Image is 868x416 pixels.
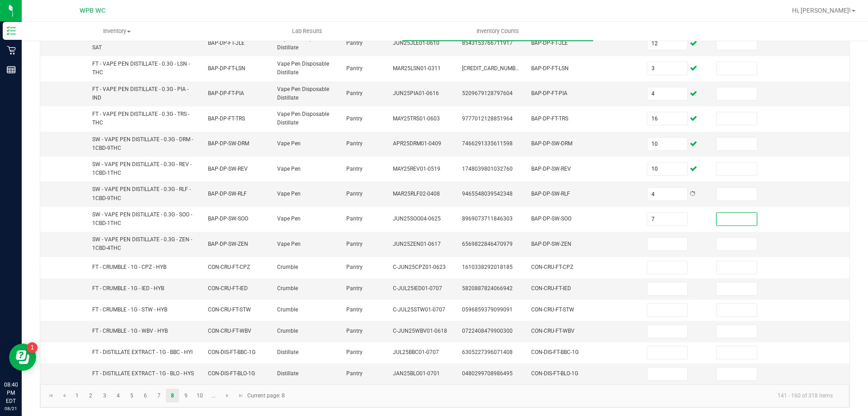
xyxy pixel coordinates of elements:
span: SW - VAPE PEN DISTILLATE - 0.3G - DRM - 1CBD-9THC [92,136,193,151]
a: Page 10 [193,389,207,402]
span: Vape Pen [277,215,301,222]
span: BAP-DP-FT-TRS [208,115,245,122]
span: Crumble [277,285,298,292]
span: Go to the next page [224,392,231,399]
span: Vape Pen [277,166,301,172]
a: Go to the last page [234,389,247,402]
span: CON-CRU-FT-CPZ [208,264,250,270]
a: Page 11 [207,389,220,402]
span: Go to the last page [237,392,245,399]
iframe: Resource center unread badge [27,342,38,353]
inline-svg: Reports [7,65,16,74]
span: JAN25BLO01-0701 [393,370,440,377]
span: 5820887824066942 [462,285,513,292]
a: Page 2 [84,389,97,402]
span: 6569822846470979 [462,241,513,247]
span: FT - VAPE PEN DISTILLATE - 0.3G - LSN - THC [92,61,190,76]
span: Go to the first page [47,392,55,399]
span: C-JUL25STW01-0707 [393,306,445,313]
a: Go to the previous page [57,389,71,402]
span: CON-CRU-FT-IED [531,285,571,292]
a: Page 8 [166,389,179,402]
span: CON-CRU-FT-STW [208,306,251,313]
span: BAP-DP-SW-DRM [208,140,249,147]
span: CON-CRU-FT-CPZ [531,264,573,270]
span: [CREDIT_CARD_NUMBER] [462,65,523,72]
span: BAP-DP-SW-REV [531,166,571,172]
kendo-pager-info: 141 - 160 of 318 items [290,388,840,403]
span: CON-DIS-FT-BBC-1G [208,349,255,355]
span: Vape Pen [277,191,301,197]
span: BAP-DP-SW-RLF [531,191,570,197]
span: SW - VAPE PEN DISTILLATE - 0.3G - ZEN - 1CBD-4THC [92,236,192,251]
span: Pantry [346,241,363,247]
a: Page 5 [125,389,138,402]
span: MAY25REV01-0519 [393,166,440,172]
span: CON-CRU-FT-IED [208,285,248,292]
a: Go to the next page [221,389,234,402]
span: Vape Pen Disposable Distillate [277,61,329,76]
span: JUL25BBC01-0707 [393,349,439,355]
span: JUN25SOO04-0625 [393,215,441,222]
span: JUN25ZEN01-0617 [393,241,441,247]
span: BAP-DP-FT-LSN [531,65,569,72]
span: 5209679128797604 [462,90,513,96]
span: BAP-DP-FT-PIA [531,90,567,96]
p: 08:40 PM EDT [4,381,18,405]
span: BAP-DP-FT-JLE [208,40,245,46]
span: Pantry [346,215,363,222]
span: Distillate [277,349,298,355]
span: FT - CRUMBLE - 1G - IED - HYB [92,285,164,292]
span: Pantry [346,191,363,197]
span: MAY25TRS01-0603 [393,115,440,122]
span: Crumble [277,306,298,313]
a: Page 6 [139,389,152,402]
span: Pantry [346,349,363,355]
span: MAR25RLF02-0408 [393,191,440,197]
span: BAP-DP-SW-RLF [208,191,247,197]
span: Hi, [PERSON_NAME]! [792,7,851,14]
span: BAP-DP-FT-TRS [531,115,568,122]
span: 0596859379099091 [462,306,513,313]
span: C-JUN25CPZ01-0623 [393,264,446,270]
span: 6305227396071408 [462,349,513,355]
span: FT - CRUMBLE - 1G - STW - HYB [92,306,167,313]
a: Lab Results [212,22,402,41]
span: JUN25PIA01-0616 [393,90,439,96]
span: BAP-DP-SW-DRM [531,140,572,147]
span: 1748039801032760 [462,166,513,172]
span: Pantry [346,306,363,313]
span: BAP-DP-SW-ZEN [208,241,248,247]
span: FT - VAPE PEN DISTILLATE - 0.3G - TRS - THC [92,111,189,126]
a: Inventory [22,22,212,41]
span: Distillate [277,370,298,377]
span: Pantry [346,140,363,147]
span: Vape Pen Disposable Distillate [277,86,329,101]
a: Go to the first page [44,389,57,402]
span: Vape Pen Disposable Distillate [277,111,329,126]
iframe: Resource center [9,344,36,371]
a: Page 1 [71,389,84,402]
span: Lab Results [280,27,335,35]
span: Pantry [346,370,363,377]
span: Pantry [346,264,363,270]
span: SW - VAPE PEN DISTILLATE - 0.3G - RLF - 1CBD-9THC [92,186,191,201]
inline-svg: Retail [7,46,16,55]
span: Pantry [346,40,363,46]
span: Vape Pen [277,140,301,147]
kendo-pager: Current page: 8 [40,384,849,407]
span: FT - VAPE PEN DISTILLATE - 0.3G - PIA - IND [92,86,189,101]
span: MAR25LSN01-0311 [393,65,441,72]
span: BAP-DP-SW-ZEN [531,241,571,247]
span: Inventory [22,27,212,35]
span: 8969073711846303 [462,215,513,222]
span: 1610338292018185 [462,264,513,270]
inline-svg: Inventory [7,26,16,35]
span: Go to the previous page [61,392,68,399]
span: Pantry [346,90,363,96]
span: Pantry [346,285,363,292]
span: SW - VAPE PEN DISTILLATE - 0.3G - SOO - 1CBD-1THC [92,211,192,226]
span: WPB WC [80,7,105,14]
span: FT - CRUMBLE - 1G - WBV - HYB [92,328,168,334]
